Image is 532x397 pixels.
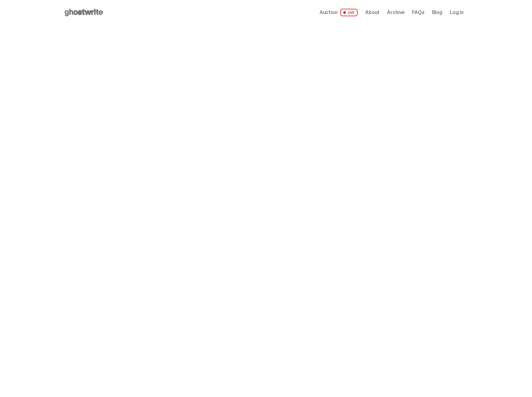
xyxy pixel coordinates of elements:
a: Auction LIVE [320,9,358,16]
a: Archive [387,10,405,15]
a: FAQs [412,10,424,15]
a: About [365,10,380,15]
span: Auction [320,10,338,15]
a: Log in [450,10,464,15]
a: Blog [432,10,442,15]
span: LIVE [340,9,358,16]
